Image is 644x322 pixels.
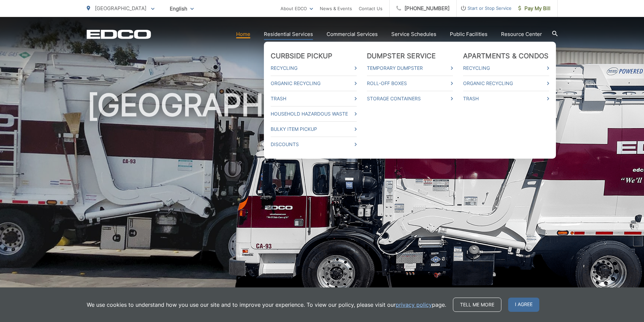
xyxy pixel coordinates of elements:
[367,95,453,103] a: Storage Containers
[453,298,501,312] a: Tell me more
[271,79,357,87] a: Organic Recycling
[271,140,357,148] a: Discounts
[271,125,357,133] a: Bulky Item Pickup
[508,298,539,312] span: I agree
[463,52,549,60] a: Apartments & Condos
[463,79,549,87] a: Organic Recycling
[264,30,313,38] a: Residential Services
[320,4,352,13] a: News & Events
[236,30,250,38] a: Home
[450,30,487,38] a: Public Facilities
[327,30,378,38] a: Commercial Services
[95,5,146,12] span: [GEOGRAPHIC_DATA]
[87,29,151,39] a: EDCD logo. Return to the homepage.
[271,52,333,60] a: Curbside Pickup
[391,30,436,38] a: Service Schedules
[367,64,453,72] a: Temporary Dumpster
[281,4,313,13] a: About EDCO
[463,95,549,103] a: Trash
[165,3,199,15] span: English
[396,301,432,309] a: privacy policy
[87,301,446,309] p: We use cookies to understand how you use our site and to improve your experience. To view our pol...
[271,110,357,118] a: Household Hazardous Waste
[463,64,549,72] a: Recycling
[367,52,436,60] a: Dumpster Service
[359,4,382,13] a: Contact Us
[271,95,357,103] a: Trash
[87,88,558,303] h1: [GEOGRAPHIC_DATA]
[518,4,550,13] span: Pay My Bill
[271,64,357,72] a: Recycling
[501,30,542,38] a: Resource Center
[367,79,453,87] a: Roll-Off Boxes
